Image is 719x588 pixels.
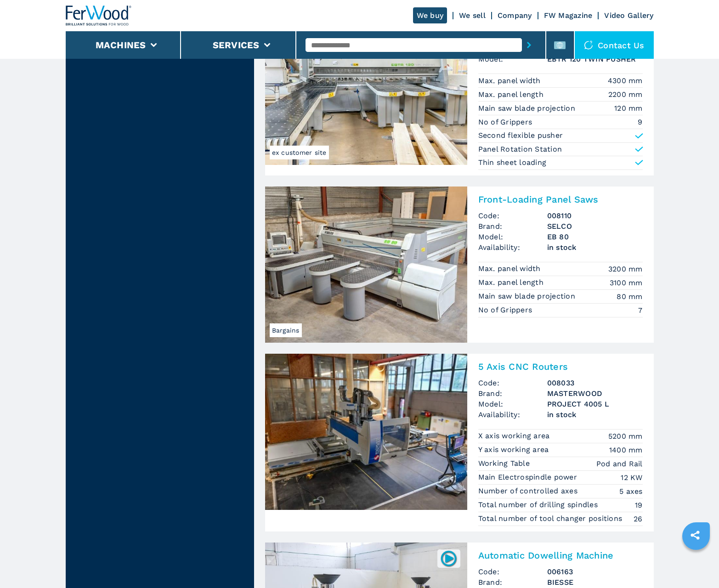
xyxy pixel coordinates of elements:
[478,117,535,127] p: No of Grippers
[478,445,551,455] p: Y axis working area
[478,472,580,482] p: Main Electrospindle power
[584,40,593,50] img: Contact us
[478,458,532,469] p: Working Table
[270,146,329,159] span: ex customer site
[544,11,593,20] a: FW Magazine
[547,399,643,409] h3: PROJECT 4005 L
[478,158,547,168] p: Thin sheet loading
[478,431,552,441] p: X axis working area
[478,378,547,388] span: Code:
[547,242,643,253] span: in stock
[459,11,486,20] a: We sell
[547,577,643,588] h3: BIESSE
[498,11,532,20] a: Company
[265,354,467,510] img: 5 Axis CNC Routers MASTERWOOD PROJECT 4005 L
[213,40,260,51] button: Services
[608,431,643,441] em: 5200 mm
[66,6,132,26] img: Ferwood
[610,277,643,288] em: 3100 mm
[478,242,547,253] span: Availability:
[478,54,547,64] span: Model:
[478,90,546,100] p: Max. panel length
[547,221,643,232] h3: SELCO
[478,210,547,221] span: Code:
[638,117,642,127] em: 9
[617,291,642,302] em: 80 mm
[609,445,643,455] em: 1400 mm
[684,524,707,547] a: sharethis
[478,409,547,420] span: Availability:
[478,305,535,315] p: No of Grippers
[265,9,654,175] a: Automatic Loading Panel Saws SELCO EBTR 120 TWIN PUSHERex customer siteAutomatic Loading Panel Sa...
[478,194,643,205] h2: Front-Loading Panel Saws
[478,232,547,242] span: Model:
[478,577,547,588] span: Brand:
[478,486,580,496] p: Number of controlled axes
[478,399,547,409] span: Model:
[478,550,643,561] h2: Automatic Dowelling Machine
[478,76,543,86] p: Max. panel width
[478,103,578,113] p: Main saw blade projection
[547,378,643,388] h3: 008033
[608,89,643,100] em: 2200 mm
[265,187,467,343] img: Front-Loading Panel Saws SELCO EB 80
[619,486,643,497] em: 5 axes
[96,40,146,51] button: Machines
[478,144,562,154] p: Panel Rotation Station
[547,54,643,64] h3: EBTR 120 TWIN PUSHER
[547,566,643,577] h3: 006163
[413,7,447,23] a: We buy
[265,354,654,531] a: 5 Axis CNC Routers MASTERWOOD PROJECT 4005 L5 Axis CNC RoutersCode:008033Brand:MASTERWOODModel:PR...
[478,291,578,301] p: Main saw blade projection
[265,9,467,165] img: Automatic Loading Panel Saws SELCO EBTR 120 TWIN PUSHER
[478,277,546,288] p: Max. panel length
[614,103,643,113] em: 120 mm
[478,500,600,510] p: Total number of drilling spindles
[478,566,547,577] span: Code:
[575,31,654,59] div: Contact us
[547,232,643,242] h3: EB 80
[478,388,547,399] span: Brand:
[635,500,643,510] em: 19
[478,264,543,274] p: Max. panel width
[478,361,643,372] h2: 5 Axis CNC Routers
[680,547,712,581] iframe: Chat
[547,388,643,399] h3: MASTERWOOD
[638,305,642,316] em: 7
[440,549,458,567] img: 006163
[634,514,643,524] em: 26
[596,458,643,469] em: Pod and Rail
[608,75,643,86] em: 4300 mm
[478,514,625,524] p: Total number of tool changer positions
[478,130,563,141] p: Second flexible pusher
[608,264,643,274] em: 3200 mm
[621,472,642,483] em: 12 KW
[547,210,643,221] h3: 008110
[547,409,643,420] span: in stock
[265,187,654,343] a: Front-Loading Panel Saws SELCO EB 80BargainsFront-Loading Panel SawsCode:008110Brand:SELCOModel:E...
[270,323,302,337] span: Bargains
[478,221,547,232] span: Brand:
[604,11,653,20] a: Video Gallery
[522,34,536,56] button: submit-button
